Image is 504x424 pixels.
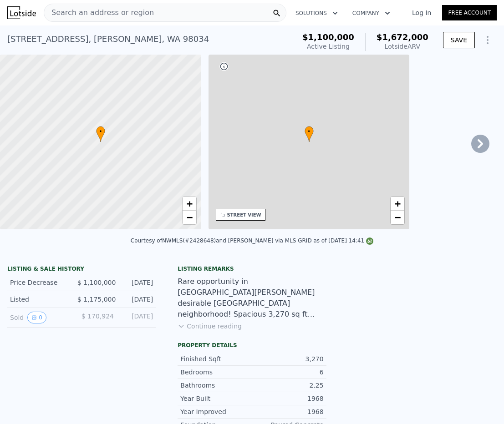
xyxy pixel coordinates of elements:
[395,198,401,209] span: +
[302,32,354,42] span: $1,100,000
[10,312,74,323] div: Sold
[27,312,46,323] button: View historical data
[252,368,323,377] div: 6
[395,212,401,223] span: −
[186,198,192,209] span: +
[443,32,475,48] button: SAVE
[227,212,261,218] div: STREET VIEW
[442,5,497,20] a: Free Account
[180,394,252,403] div: Year Built
[178,322,242,331] button: Continue reading
[7,6,36,19] img: Lotside
[180,354,252,363] div: Finished Sqft
[81,313,114,320] span: $ 170,924
[252,407,323,416] div: 1968
[10,295,70,304] div: Listed
[305,127,314,136] span: •
[366,237,373,245] img: NWMLS Logo
[123,278,153,287] div: [DATE]
[377,32,428,42] span: $1,672,000
[121,312,153,323] div: [DATE]
[7,33,209,45] div: [STREET_ADDRESS] , [PERSON_NAME] , WA 98034
[401,8,442,17] a: Log In
[180,381,252,390] div: Bathrooms
[178,342,326,349] div: Property details
[10,278,70,287] div: Price Decrease
[305,126,314,142] div: •
[252,381,323,390] div: 2.25
[96,127,105,136] span: •
[377,42,428,51] div: Lotside ARV
[180,368,252,377] div: Bedrooms
[183,197,196,211] a: Zoom in
[178,265,326,273] div: Listing remarks
[180,407,252,416] div: Year Improved
[96,126,105,142] div: •
[77,296,116,303] span: $ 1,175,000
[44,7,154,18] span: Search an address or region
[252,354,323,363] div: 3,270
[183,211,196,224] a: Zoom out
[391,197,404,211] a: Zoom in
[391,211,404,224] a: Zoom out
[186,212,192,223] span: −
[345,5,397,21] button: Company
[252,394,323,403] div: 1968
[77,279,116,286] span: $ 1,100,000
[7,265,156,274] div: LISTING & SALE HISTORY
[479,31,497,49] button: Show Options
[178,276,326,320] div: Rare opportunity in [GEOGRAPHIC_DATA][PERSON_NAME] desirable [GEOGRAPHIC_DATA] neighborhood! Spac...
[288,5,345,21] button: Solutions
[131,237,373,244] div: Courtesy of NWMLS (#2428648) and [PERSON_NAME] via MLS GRID as of [DATE] 14:41
[307,43,350,50] span: Active Listing
[123,295,153,304] div: [DATE]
